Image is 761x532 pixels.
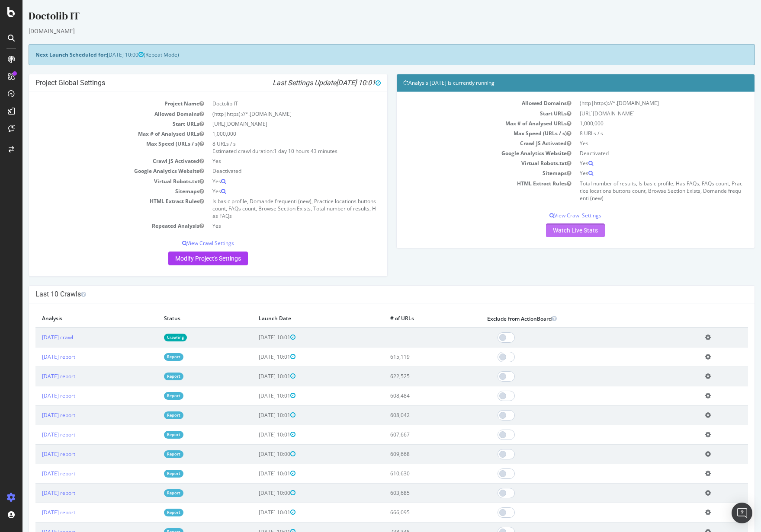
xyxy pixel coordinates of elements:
td: 1,000,000 [553,118,726,128]
td: Google Analytics Website [381,148,553,158]
a: [DATE] report [19,489,53,497]
span: [DATE] 10:01 [236,411,273,419]
a: [DATE] report [19,450,53,458]
td: (http|https)://*.[DOMAIN_NAME] [553,98,726,108]
td: 622,525 [361,366,458,386]
span: [DATE] 10:01 [236,509,273,516]
td: Sitemaps [381,168,553,178]
td: Repeated Analysis [13,221,186,231]
th: Exclude from ActionBoard [458,310,676,328]
td: 603,685 [361,483,458,503]
td: Is basic profile, Domande frequenti (new), Practice locations buttons count, FAQs count, Browse S... [186,196,358,221]
a: Report [141,509,161,516]
a: [DATE] report [19,392,53,399]
td: [URL][DOMAIN_NAME] [553,108,726,118]
td: Virtual Robots.txt [13,176,186,186]
a: Report [141,411,161,419]
td: Crawl JS Activated [13,156,186,166]
td: Yes [553,158,726,168]
span: [DATE] 10:01 [236,431,273,438]
td: [URL][DOMAIN_NAME] [186,119,358,129]
a: Report [141,353,161,360]
div: [DOMAIN_NAME] [6,27,732,35]
p: View Crawl Settings [13,239,358,247]
td: (http|https)://*.[DOMAIN_NAME] [186,109,358,119]
div: (Repeat Mode) [6,44,732,65]
th: Launch Date [230,310,361,328]
span: [DATE] 10:00 [236,450,273,458]
td: Max # of Analysed URLs [13,129,186,139]
a: [DATE] report [19,470,53,477]
td: 8 URLs / s Estimated crawl duration: [186,139,358,156]
span: [DATE] 10:01 [236,353,273,360]
td: Google Analytics Website [13,166,186,176]
td: 666,095 [361,503,458,522]
a: Report [141,450,161,458]
a: [DATE] crawl [19,334,51,341]
a: [DATE] report [19,353,53,360]
td: Yes [553,168,726,178]
td: Allowed Domains [381,98,553,108]
div: Open Intercom Messenger [732,503,752,523]
a: Report [141,392,161,399]
td: 8 URLs / s [553,128,726,138]
td: Virtual Robots.txt [381,158,553,168]
td: 1,000,000 [186,129,358,139]
td: Max Speed (URLs / s) [13,139,186,156]
td: 615,119 [361,347,458,366]
td: Start URLs [381,108,553,118]
span: [DATE] 10:01 [236,334,273,341]
span: [DATE] 10:01 [236,470,273,477]
td: Deactivated [553,148,726,158]
a: [DATE] report [19,509,53,516]
td: Yes [186,221,358,231]
th: # of URLs [361,310,458,328]
td: Start URLs [13,119,186,129]
a: Modify Project's Settings [146,252,225,265]
i: Last Settings Update [250,79,358,87]
th: Status [135,310,230,328]
th: Analysis [13,310,135,328]
td: 607,667 [361,425,458,444]
td: HTML Extract Rules [381,178,553,203]
a: Watch Live Stats [523,223,582,237]
p: View Crawl Settings [381,212,726,219]
td: Yes [553,138,726,148]
td: 610,630 [361,464,458,483]
td: Allowed Domains [13,109,186,119]
a: Report [141,470,161,477]
span: [DATE] 10:01 [314,79,358,87]
td: Yes [186,156,358,166]
span: [DATE] 10:00 [236,489,273,497]
h4: Project Global Settings [13,79,358,87]
td: 608,042 [361,405,458,425]
td: Max Speed (URLs / s) [381,128,553,138]
a: [DATE] report [19,411,53,419]
h4: Analysis [DATE] is currently running [381,79,726,87]
span: [DATE] 10:01 [236,373,273,380]
td: Deactivated [186,166,358,176]
td: Max # of Analysed URLs [381,118,553,128]
a: [DATE] report [19,373,53,380]
a: Report [141,373,161,380]
td: Crawl JS Activated [381,138,553,148]
span: [DATE] 10:00 [84,51,121,58]
a: Report [141,489,161,497]
a: [DATE] report [19,431,53,438]
a: Report [141,431,161,438]
td: Total number of results, Is basic profile, Has FAQs, FAQs count, Practice locations buttons count... [553,178,726,203]
h4: Last 10 Crawls [13,290,726,299]
span: [DATE] 10:01 [236,392,273,399]
td: Sitemaps [13,186,186,196]
strong: Next Launch Scheduled for: [13,51,84,58]
span: 1 day 10 hours 43 minutes [251,147,315,155]
td: Doctolib IT [186,99,358,108]
td: HTML Extract Rules [13,196,186,221]
a: Crawling [141,334,164,341]
div: Doctolib IT [6,9,732,27]
td: 608,484 [361,386,458,405]
td: 609,668 [361,444,458,464]
td: Project Name [13,99,186,108]
td: Yes [186,176,358,186]
td: Yes [186,186,358,196]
